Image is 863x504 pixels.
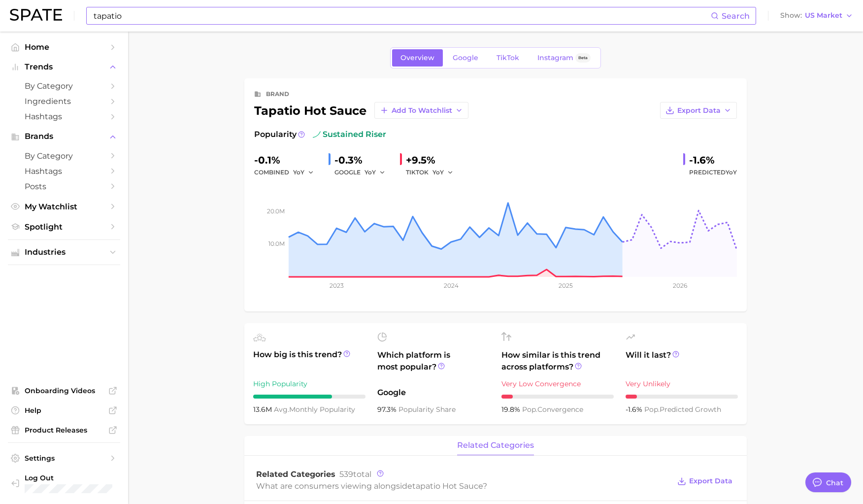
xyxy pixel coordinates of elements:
span: Product Releases [25,426,103,435]
div: +9.5% [406,152,460,168]
img: sustained riser [313,131,321,138]
span: 19.8% [501,405,522,414]
abbr: average [274,405,289,414]
span: Google [453,54,478,62]
button: Trends [8,60,120,74]
span: YoY [293,168,304,176]
button: YoY [365,167,386,178]
a: Posts [8,179,120,194]
div: -1.6% [689,152,737,168]
a: Google [444,49,487,67]
a: My Watchlist [8,199,120,214]
button: YoY [293,167,314,178]
span: US Market [805,13,842,18]
span: YoY [726,168,737,176]
span: Overview [400,54,434,62]
span: Beta [578,54,588,62]
div: Very Unlikely [626,378,738,390]
a: by Category [8,78,120,94]
tspan: 2023 [330,282,344,289]
span: Popularity [254,129,297,140]
span: Show [780,13,802,18]
span: convergence [522,405,583,414]
span: -1.6% [626,405,644,414]
span: Export Data [677,106,721,115]
span: Trends [25,63,103,71]
span: predicted growth [644,405,721,414]
div: TIKTOK [406,167,460,178]
div: High Popularity [253,378,365,390]
span: How similar is this trend across platforms? [501,349,614,373]
div: Very Low Convergence [501,378,614,390]
span: YoY [432,168,444,176]
span: How big is this trend? [253,349,365,373]
button: Export Data [675,474,735,488]
span: monthly popularity [274,405,355,414]
span: Home [25,42,103,52]
img: SPATE [10,9,62,21]
span: by Category [25,151,103,161]
a: TikTok [488,49,528,67]
span: tapatio hot sauce [412,481,483,491]
span: Hashtags [25,112,103,121]
span: Predicted [689,167,737,178]
span: Instagram [537,54,573,62]
span: Add to Watchlist [392,106,452,115]
div: brand [266,88,289,100]
a: Help [8,403,120,418]
span: Related Categories [256,470,335,479]
a: InstagramBeta [529,49,599,67]
span: Hashtags [25,167,103,176]
tspan: 2024 [444,282,459,289]
div: combined [254,167,321,178]
span: TikTok [497,54,519,62]
span: Posts [25,182,103,191]
span: Spotlight [25,222,103,232]
button: Brands [8,129,120,144]
span: Help [25,406,103,415]
div: 1 / 10 [626,395,738,399]
span: 97.3% [377,405,398,414]
div: 7 / 10 [253,395,365,399]
span: Industries [25,248,103,257]
a: Product Releases [8,423,120,437]
button: Add to Watchlist [374,102,468,119]
a: Onboarding Videos [8,383,120,398]
span: Brands [25,132,103,141]
span: My Watchlist [25,202,103,211]
span: Export Data [689,477,732,485]
button: ShowUS Market [778,9,856,22]
a: Settings [8,451,120,466]
div: -0.1% [254,152,321,168]
span: sustained riser [313,129,386,140]
span: popularity share [398,405,456,414]
abbr: popularity index [522,405,537,414]
a: Spotlight [8,219,120,235]
span: Log Out [25,473,112,482]
span: by Category [25,81,103,91]
span: Ingredients [25,97,103,106]
a: Log out. Currently logged in with e-mail rcitera@verlinvest.com. [8,470,120,496]
span: Google [377,387,490,399]
button: Export Data [660,102,737,119]
a: Overview [392,49,443,67]
span: 539 [339,470,353,479]
span: Search [722,11,750,21]
a: by Category [8,148,120,164]
span: Settings [25,454,103,463]
div: tapatio hot sauce [254,102,468,119]
span: related categories [457,441,534,450]
input: Search here for a brand, industry, or ingredient [93,7,711,24]
span: total [339,470,371,479]
button: YoY [432,167,454,178]
a: Home [8,39,120,55]
abbr: popularity index [644,405,660,414]
a: Hashtags [8,109,120,124]
span: YoY [365,168,376,176]
div: GOOGLE [334,167,392,178]
a: Ingredients [8,94,120,109]
button: Industries [8,245,120,260]
span: Will it last? [626,349,738,373]
span: Onboarding Videos [25,386,103,395]
span: 13.6m [253,405,274,414]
